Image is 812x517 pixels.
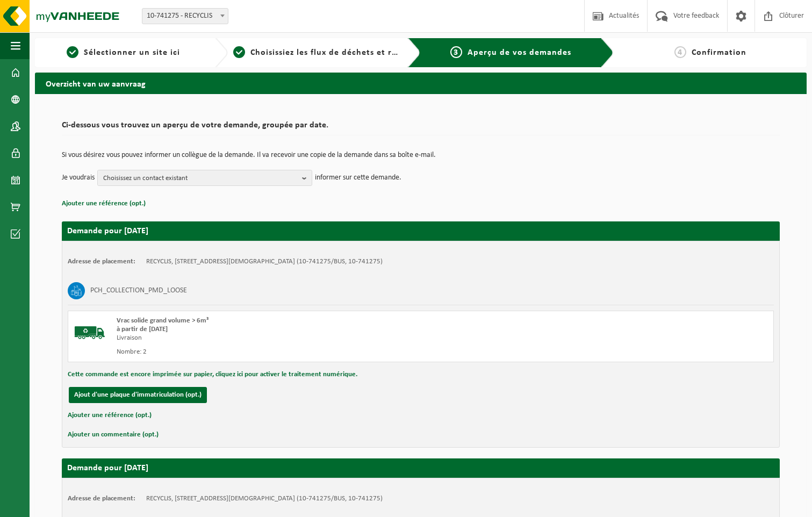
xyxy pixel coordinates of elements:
button: Ajouter une référence (opt.) [62,197,146,211]
span: 4 [674,46,686,58]
span: 1 [67,46,78,58]
img: BL-SO-LV.png [74,317,106,349]
h2: Overzicht van uw aanvraag [35,73,807,94]
strong: Demande pour [DATE] [67,464,148,472]
button: Ajout d'une plaque d'immatriculation (opt.) [69,387,207,403]
p: informer sur cette demande. [315,170,401,186]
button: Cette commande est encore imprimée sur papier, cliquez ici pour activer le traitement numérique. [68,368,357,382]
span: Aperçu de vos demandes [468,48,571,57]
span: Choisissiez les flux de déchets et récipients [250,48,429,57]
span: Choisissez un contact existant [103,170,298,186]
span: 2 [233,46,245,58]
h2: Ci-dessous vous trouvez un aperçu de votre demande, groupée par date. [62,121,780,135]
button: Ajouter un commentaire (opt.) [68,428,159,442]
button: Choisissez un contact existant [97,170,312,186]
span: 10-741275 - RECYCLIS [142,8,228,24]
a: 2Choisissiez les flux de déchets et récipients [233,46,399,59]
span: Vrac solide grand volume > 6m³ [117,317,209,324]
strong: à partir de [DATE] [117,326,168,333]
strong: Adresse de placement: [68,258,135,265]
p: Je voudrais [62,170,95,186]
strong: Demande pour [DATE] [67,227,148,235]
h3: PCH_COLLECTION_PMD_LOOSE [90,282,187,299]
td: RECYCLIS, [STREET_ADDRESS][DEMOGRAPHIC_DATA] (10-741275/BUS, 10-741275) [146,494,383,503]
p: Si vous désirez vous pouvez informer un collègue de la demande. Il va recevoir une copie de la de... [62,152,780,159]
div: Livraison [117,334,464,342]
span: 3 [450,46,462,58]
strong: Adresse de placement: [68,495,135,502]
span: 10-741275 - RECYCLIS [142,9,228,24]
button: Ajouter une référence (opt.) [68,408,152,422]
span: Sélectionner un site ici [84,48,180,57]
div: Nombre: 2 [117,348,464,356]
a: 1Sélectionner un site ici [40,46,206,59]
td: RECYCLIS, [STREET_ADDRESS][DEMOGRAPHIC_DATA] (10-741275/BUS, 10-741275) [146,257,383,266]
span: Confirmation [692,48,746,57]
